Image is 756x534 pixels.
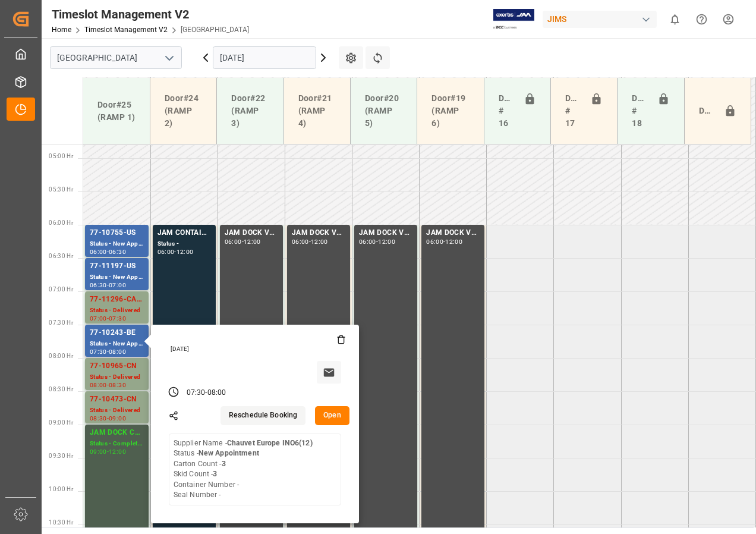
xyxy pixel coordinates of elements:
[543,8,661,30] button: JIMS
[49,419,73,426] span: 09:00 Hr
[222,460,226,468] b: 3
[560,87,585,134] div: Doors # 17
[49,519,73,526] span: 10:30 Hr
[174,438,313,501] div: Supplier Name - Status - Carton Count - Skid Count - Container Number - Seal Number -
[187,388,206,398] div: 07:30
[90,306,144,316] div: Status - Delivered
[109,249,126,255] div: 06:30
[177,249,194,255] div: 12:00
[360,87,407,134] div: Door#20 (RAMP 5)
[225,227,278,239] div: JAM DOCK VOLUME CONTROL
[50,46,182,69] input: Type to search/select
[109,349,126,354] div: 08:00
[309,239,311,244] div: -
[49,386,73,392] span: 08:30 Hr
[493,9,534,30] img: Exertis%20JAM%20-%20Email%20Logo.jpg_1722504956.jpg
[49,353,73,359] span: 08:00 Hr
[49,186,73,193] span: 05:30 Hr
[52,5,249,23] div: Timeslot Management V2
[376,239,378,244] div: -
[90,249,107,255] div: 06:00
[90,349,107,354] div: 07:30
[90,272,144,282] div: Status - New Appointment
[49,153,73,159] span: 05:00 Hr
[207,388,226,398] div: 08:00
[157,239,211,249] div: Status -
[107,249,109,255] div: -
[107,316,109,321] div: -
[109,416,126,421] div: 09:00
[294,87,341,134] div: Door#21 (RAMP 4)
[49,319,73,326] span: 07:30 Hr
[494,87,519,134] div: Doors # 16
[443,239,445,244] div: -
[49,219,73,226] span: 06:00 Hr
[109,316,126,321] div: 07:30
[90,339,144,349] div: Status - New Appointment
[160,87,207,134] div: Door#24 (RAMP 2)
[157,227,211,239] div: JAM CONTAINER RESERVED
[242,239,244,244] div: -
[213,46,316,69] input: DD-MM-YYYY
[543,11,657,28] div: JIMS
[107,449,109,454] div: -
[661,6,688,33] button: show 0 new notifications
[84,26,168,34] a: Timeslot Management V2
[107,282,109,288] div: -
[688,6,715,33] button: Help Center
[52,26,71,34] a: Home
[109,382,126,388] div: 08:30
[311,239,328,244] div: 12:00
[378,239,395,244] div: 12:00
[227,439,313,447] b: Chauvet Europe INO6(12)
[49,286,73,293] span: 07:00 Hr
[213,470,217,478] b: 3
[627,87,652,134] div: Doors # 18
[166,345,346,353] div: [DATE]
[90,439,144,449] div: Status - Completed
[292,239,309,244] div: 06:00
[90,282,107,288] div: 06:30
[90,239,144,249] div: Status - New Appointment
[160,49,178,67] button: open menu
[205,388,207,398] div: -
[107,349,109,354] div: -
[199,449,259,457] b: New Appointment
[90,449,107,454] div: 09:00
[93,94,140,128] div: Door#25 (RAMP 1)
[426,239,443,244] div: 06:00
[90,316,107,321] div: 07:00
[90,416,107,421] div: 08:30
[225,239,242,244] div: 06:00
[90,394,144,406] div: 77-10473-CN
[90,372,144,382] div: Status - Delivered
[174,249,176,255] div: -
[90,382,107,388] div: 08:00
[359,227,412,239] div: JAM DOCK VOLUME CONTROL
[220,406,305,425] button: Reschedule Booking
[244,239,261,244] div: 12:00
[107,382,109,388] div: -
[90,427,144,439] div: JAM DOCK CONTROL/MONTH END
[49,486,73,492] span: 10:00 Hr
[90,260,144,272] div: 77-11197-US
[426,227,480,239] div: JAM DOCK VOLUME CONTROL
[226,87,273,134] div: Door#22 (RAMP 3)
[315,406,349,425] button: Open
[292,227,345,239] div: JAM DOCK VOLUME CONTROL
[157,249,175,255] div: 06:00
[109,282,126,288] div: 07:00
[49,453,73,459] span: 09:30 Hr
[109,449,126,454] div: 12:00
[694,100,719,122] div: Door#23
[90,360,144,372] div: 77-10965-CN
[359,239,376,244] div: 06:00
[90,327,144,339] div: 77-10243-BE
[90,406,144,416] div: Status - Delivered
[107,416,109,421] div: -
[90,294,144,306] div: 77-11296-CA SHIP#/M
[90,227,144,239] div: 77-10755-US
[445,239,462,244] div: 12:00
[49,253,73,259] span: 06:30 Hr
[427,87,474,134] div: Door#19 (RAMP 6)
